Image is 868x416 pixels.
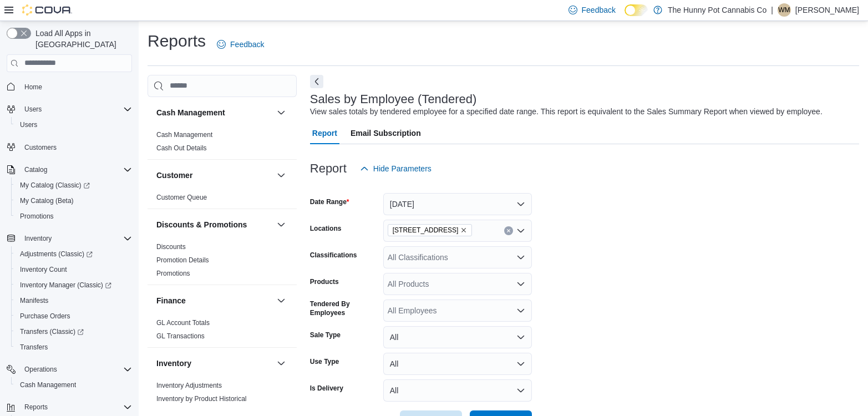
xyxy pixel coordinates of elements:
[383,193,532,215] button: [DATE]
[373,163,432,174] span: Hide Parameters
[2,399,136,415] button: Reports
[795,3,859,17] p: [PERSON_NAME]
[516,226,525,235] button: Open list of options
[16,294,53,307] a: Manifests
[24,365,57,374] span: Operations
[156,382,222,389] a: Inventory Adjustments
[24,83,42,92] span: Home
[20,265,67,274] span: Inventory Count
[212,33,268,55] a: Feedback
[310,106,823,118] div: View sales totals by tendered employee for a specified date range. This report is equivalent to t...
[11,293,136,308] button: Manifests
[148,316,297,347] div: Finance
[20,312,70,321] span: Purchase Orders
[156,358,272,369] button: Inventory
[16,310,75,323] a: Purchase Orders
[16,118,42,131] a: Users
[16,194,132,207] span: My Catalog (Beta)
[20,103,132,116] span: Users
[310,384,343,393] label: Is Delivery
[156,219,272,230] button: Discounts & Promotions
[275,357,288,370] button: Inventory
[156,332,205,340] a: GL Transactions
[11,177,136,193] a: My Catalog (Classic)
[20,141,61,154] a: Customers
[16,210,132,223] span: Promotions
[20,232,132,245] span: Inventory
[310,277,339,286] label: Products
[16,263,72,276] a: Inventory Count
[24,234,52,243] span: Inventory
[11,117,136,133] button: Users
[310,75,323,88] button: Next
[156,394,247,403] span: Inventory by Product Historical
[356,158,436,180] button: Hide Parameters
[383,326,532,348] button: All
[20,250,93,258] span: Adjustments (Classic)
[156,130,212,139] span: Cash Management
[156,193,207,202] span: Customer Queue
[388,224,473,236] span: 2103 Yonge St
[16,325,132,338] span: Transfers (Classic)
[20,343,48,352] span: Transfers
[11,308,136,324] button: Purchase Orders
[516,306,525,315] button: Open list of options
[24,165,47,174] span: Catalog
[156,170,192,181] h3: Customer
[16,294,132,307] span: Manifests
[582,4,616,16] span: Feedback
[625,4,648,16] input: Dark Mode
[778,3,790,17] span: WM
[20,80,132,94] span: Home
[383,379,532,402] button: All
[16,179,94,192] a: My Catalog (Classic)
[312,122,337,144] span: Report
[11,324,136,339] a: Transfers (Classic)
[20,80,47,94] a: Home
[20,103,46,116] button: Users
[275,169,288,182] button: Customer
[16,378,132,392] span: Cash Management
[16,341,132,354] span: Transfers
[20,327,84,336] span: Transfers (Classic)
[148,240,297,285] div: Discounts & Promotions
[20,363,62,376] button: Operations
[16,194,78,207] a: My Catalog (Beta)
[16,341,52,354] a: Transfers
[351,122,421,144] span: Email Subscription
[20,163,132,176] span: Catalog
[20,296,48,305] span: Manifests
[2,102,136,117] button: Users
[771,3,773,17] p: |
[16,247,132,261] span: Adjustments (Classic)
[20,400,52,414] button: Reports
[11,209,136,224] button: Promotions
[156,131,212,139] a: Cash Management
[156,170,272,181] button: Customer
[11,339,136,355] button: Transfers
[156,242,186,251] span: Discounts
[16,118,132,131] span: Users
[20,400,132,414] span: Reports
[156,319,210,327] a: GL Account Totals
[16,210,58,223] a: Promotions
[24,143,57,152] span: Customers
[156,318,210,327] span: GL Account Totals
[20,363,132,376] span: Operations
[156,107,225,118] h3: Cash Management
[275,218,288,231] button: Discounts & Promotions
[16,179,132,192] span: My Catalog (Classic)
[20,196,74,205] span: My Catalog (Beta)
[156,256,209,265] span: Promotion Details
[156,295,272,306] button: Finance
[16,278,132,292] span: Inventory Manager (Classic)
[310,300,379,317] label: Tendered By Employees
[20,212,54,221] span: Promotions
[16,378,80,392] a: Cash Management
[310,224,342,233] label: Locations
[156,194,207,201] a: Customer Queue
[516,280,525,288] button: Open list of options
[668,3,767,17] p: The Hunny Pot Cannabis Co
[310,331,341,339] label: Sale Type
